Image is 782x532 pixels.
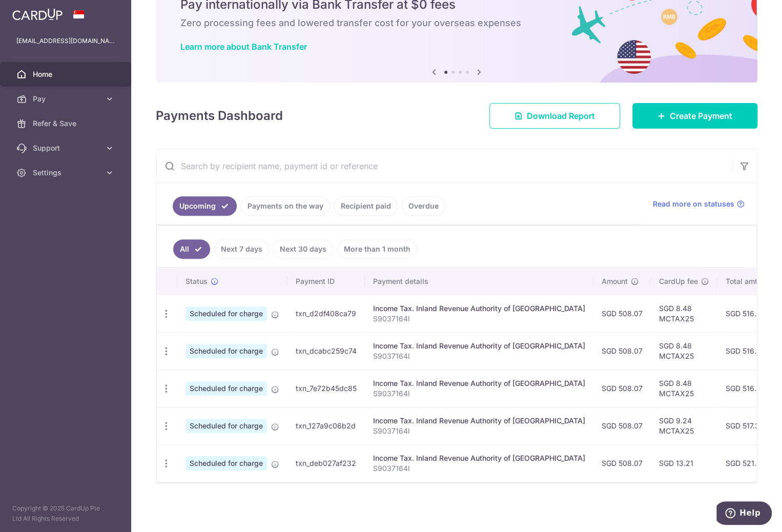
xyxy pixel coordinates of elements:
td: SGD 9.24 MCTAX25 [651,407,717,444]
a: All [173,239,210,259]
span: Scheduled for charge [186,306,267,321]
td: txn_d2df408ca79 [287,295,365,332]
span: Scheduled for charge [186,419,267,433]
th: Payment ID [287,268,365,295]
td: txn_7e72b45dc85 [287,370,365,407]
div: Income Tax. Inland Revenue Authority of [GEOGRAPHIC_DATA] [373,341,585,351]
p: S9037164I [373,351,585,361]
span: Total amt. [726,276,759,287]
a: Read more on statuses [653,199,745,209]
span: Scheduled for charge [186,344,267,358]
td: SGD 516.55 [717,370,779,407]
td: SGD 508.07 [593,444,651,482]
h6: Zero processing fees and lowered transfer cost for your overseas expenses [180,17,733,29]
td: SGD 521.28 [717,444,779,482]
a: Overdue [402,196,445,216]
a: Download Report [489,103,620,129]
p: S9037164I [373,426,585,436]
td: txn_127a9c06b2d [287,407,365,444]
td: SGD 516.55 [717,295,779,332]
a: Payments on the way [241,196,330,216]
span: Create Payment [670,110,732,122]
span: Amount [602,276,628,287]
a: Upcoming [173,196,237,216]
span: Scheduled for charge [186,381,267,396]
div: Income Tax. Inland Revenue Authority of [GEOGRAPHIC_DATA] [373,303,585,314]
td: SGD 508.07 [593,370,651,407]
h4: Payments Dashboard [156,107,283,125]
span: Read more on statuses [653,199,734,209]
span: CardUp fee [659,276,698,287]
div: Income Tax. Inland Revenue Authority of [GEOGRAPHIC_DATA] [373,453,585,463]
a: Create Payment [632,103,757,129]
a: More than 1 month [337,239,417,259]
img: CardUp [12,8,63,21]
td: txn_dcabc259c74 [287,332,365,370]
td: SGD 8.48 MCTAX25 [651,332,717,370]
input: Search by recipient name, payment id or reference [156,150,732,182]
span: Refer & Save [33,118,100,129]
td: txn_deb027af232 [287,444,365,482]
td: SGD 517.31 [717,407,779,444]
td: SGD 508.07 [593,332,651,370]
span: Download Report [527,110,595,122]
td: SGD 516.55 [717,332,779,370]
td: SGD 8.48 MCTAX25 [651,295,717,332]
a: Next 7 days [214,239,269,259]
div: Income Tax. Inland Revenue Authority of [GEOGRAPHIC_DATA] [373,416,585,426]
td: SGD 508.07 [593,407,651,444]
p: S9037164I [373,463,585,474]
iframe: Opens a widget where you can find more information [716,501,772,527]
td: SGD 8.48 MCTAX25 [651,370,717,407]
div: Income Tax. Inland Revenue Authority of [GEOGRAPHIC_DATA] [373,378,585,388]
a: Learn more about Bank Transfer [180,42,307,52]
td: SGD 13.21 [651,444,717,482]
p: S9037164I [373,388,585,399]
td: SGD 508.07 [593,295,651,332]
a: Next 30 days [273,239,333,259]
p: S9037164I [373,314,585,324]
span: Home [33,69,100,79]
a: Recipient paid [334,196,398,216]
span: Status [186,276,208,287]
span: Scheduled for charge [186,456,267,470]
span: Support [33,143,100,153]
th: Payment details [365,268,593,295]
p: [EMAIL_ADDRESS][DOMAIN_NAME] [16,36,115,46]
span: Settings [33,168,100,178]
span: Pay [33,94,100,104]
